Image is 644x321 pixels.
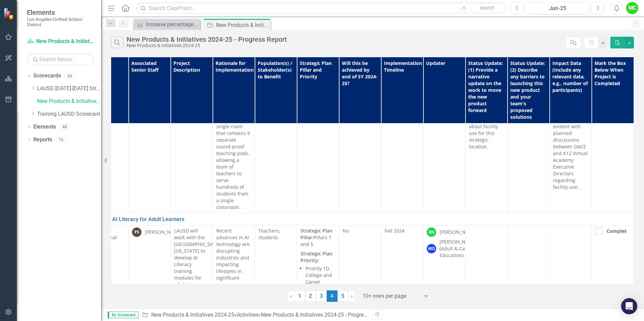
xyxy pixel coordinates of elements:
[3,8,15,20] img: ClearPoint Strategy
[290,293,292,299] span: ‹
[87,213,634,225] td: Double-Click to Edit Right Click for Context Menu
[112,216,630,222] a: AI Literacy for Adult Learners
[471,3,504,13] button: Search
[480,5,494,10] span: Search
[258,227,280,241] span: Teachers, students
[351,293,353,299] span: ›
[37,110,101,118] a: Training LAUSD Scorecard
[146,20,199,29] div: Increase percentage of Staff with Excellent Attendance
[27,53,94,65] input: Search Below...
[343,227,349,234] span: No
[305,290,316,302] a: 2
[142,311,367,319] div: » »
[216,21,269,29] div: New Products & Initiatives 2024-25 - Progress Report
[385,227,405,234] span: Fall 2024
[33,72,61,80] a: Scorecards
[440,229,477,236] div: [PERSON_NAME]
[56,137,66,142] div: 16
[525,2,590,14] button: Jun-25
[37,85,101,93] a: LAUSD [DATE]-[DATE] Strategic Plan
[327,290,337,302] span: 4
[27,38,94,45] a: New Products & Initiatives 2024-25
[127,36,287,43] div: New Products & Initiatives 2024-25 - Progress Report
[33,123,56,131] a: Elements
[108,312,138,318] span: By Scorecard
[64,73,75,79] div: 69
[37,98,101,105] a: New Products & Initiatives 2024-25
[237,312,258,318] a: Activities
[27,16,94,28] small: Los Angeles Unified School District
[621,298,637,314] div: Open Intercom Messenger
[174,227,209,308] p: LAUSD will work with the [GEOGRAPHIC_DATA][US_STATE] to develop AI Literacy training modules for ...
[626,2,638,14] button: MC
[27,8,94,16] span: Elements
[316,290,327,302] a: 3
[145,229,183,236] div: [PERSON_NAME]
[440,239,477,259] div: [PERSON_NAME] (Adult & Career Education)
[135,20,199,29] a: Increase percentage of Staff with Excellent Attendance
[528,4,587,12] div: Jun-25
[151,312,234,318] a: New Products & Initiatives 2024-25
[33,136,52,144] a: Reports
[59,124,70,130] div: 48
[132,227,141,237] div: PS
[427,244,436,253] div: MO
[300,227,332,241] strong: Strategic Plan Pillar:
[127,43,287,48] div: New Products & Initiatives 2024-25
[337,290,348,302] a: 5
[294,290,305,302] a: 1
[427,227,436,237] div: RN
[300,250,332,263] strong: Strategic Plan Priority:
[300,227,335,249] p: Pillars 1 and 5
[261,312,386,318] div: New Products & Initiatives 2024-25 - Progress Report
[136,2,506,14] input: Search ClearPoint...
